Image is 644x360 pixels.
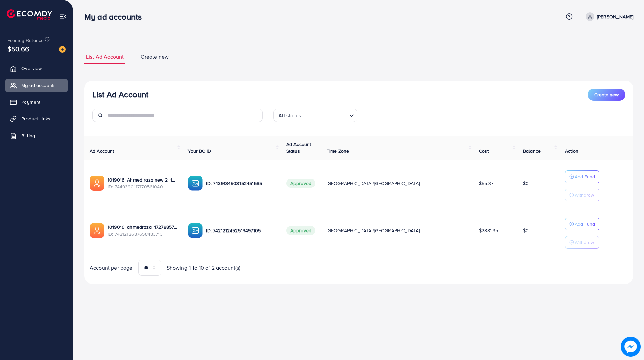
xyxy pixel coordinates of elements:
span: [GEOGRAPHIC_DATA]/[GEOGRAPHIC_DATA] [327,227,420,234]
span: Approved [286,179,315,188]
p: Withdraw [575,191,594,199]
img: ic-ba-acc.ded83a64.svg [188,176,203,191]
div: <span class='underline'>1019016_Ahmed raza new 2_1734446302370</span></br>7449390117170561040 [108,176,177,190]
img: ic-ads-acc.e4c84228.svg [90,176,104,191]
button: Add Fund [565,170,599,183]
a: [PERSON_NAME] [583,12,633,21]
span: $0 [523,227,529,234]
span: $0 [523,180,529,187]
span: All status [277,111,302,120]
button: Withdraw [565,236,599,249]
span: Cost [479,148,489,154]
input: Search for option [303,109,346,120]
span: Account per page [90,264,133,272]
span: Product Links [21,115,50,122]
span: Time Zone [327,148,349,154]
p: ID: 7421212452513497105 [206,226,275,235]
img: ic-ads-acc.e4c84228.svg [90,223,104,238]
a: 1019016_ahmedraza_1727885739440 [108,224,177,230]
span: Ad Account Status [286,141,311,154]
p: Add Fund [575,220,595,228]
button: Withdraw [565,189,599,201]
span: Action [565,148,578,154]
span: Payment [21,99,40,105]
span: [GEOGRAPHIC_DATA]/[GEOGRAPHIC_DATA] [327,180,420,187]
button: Create new [588,89,625,101]
span: Your BC ID [188,148,211,154]
h3: List Ad Account [92,90,148,99]
span: $55.37 [479,180,493,187]
span: Create new [141,53,169,61]
span: Billing [21,132,35,139]
span: Overview [21,65,42,72]
img: logo [7,9,52,20]
span: ID: 7421212687658483713 [108,230,177,237]
button: Add Fund [565,218,599,230]
span: Ad Account [90,148,114,154]
a: Payment [5,95,68,109]
span: Create new [594,91,619,98]
p: ID: 7439134503152451585 [206,179,275,187]
span: Balance [523,148,541,154]
img: ic-ba-acc.ded83a64.svg [188,223,203,238]
span: List Ad Account [86,53,124,61]
p: Add Fund [575,173,595,181]
span: My ad accounts [21,82,56,89]
a: Product Links [5,112,68,125]
a: 1019016_Ahmed raza new 2_1734446302370 [108,176,177,183]
a: Overview [5,62,68,75]
a: Billing [5,129,68,142]
span: $2881.35 [479,227,498,234]
div: Search for option [273,109,357,122]
h3: My ad accounts [84,12,147,22]
a: My ad accounts [5,79,68,92]
span: $50.66 [7,44,29,54]
span: Showing 1 To 10 of 2 account(s) [167,264,241,272]
div: <span class='underline'>1019016_ahmedraza_1727885739440</span></br>7421212687658483713 [108,224,177,238]
img: image [59,46,66,53]
p: [PERSON_NAME] [597,13,633,21]
span: Ecomdy Balance [7,37,44,44]
span: ID: 7449390117170561040 [108,183,177,190]
img: menu [59,13,67,20]
img: image [621,337,641,357]
span: Approved [286,226,315,235]
p: Withdraw [575,238,594,246]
